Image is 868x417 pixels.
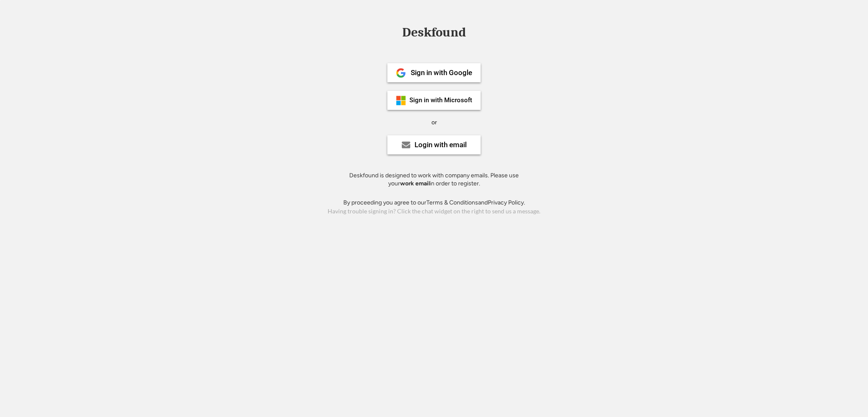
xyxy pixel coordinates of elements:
[409,97,472,104] div: Sign in with Microsoft
[431,118,437,127] div: or
[400,180,430,187] strong: work email
[415,141,467,148] div: Login with email
[411,69,472,76] div: Sign in with Google
[343,199,525,207] div: By proceeding you agree to our and
[339,171,529,188] div: Deskfound is designed to work with company emails. Please use your in order to register.
[488,199,525,206] a: Privacy Policy.
[396,68,406,78] img: 1024px-Google__G__Logo.svg.png
[396,95,406,106] img: ms-symbollockup_mssymbol_19.png
[398,26,470,39] div: Deskfound
[426,199,478,206] a: Terms & Conditions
